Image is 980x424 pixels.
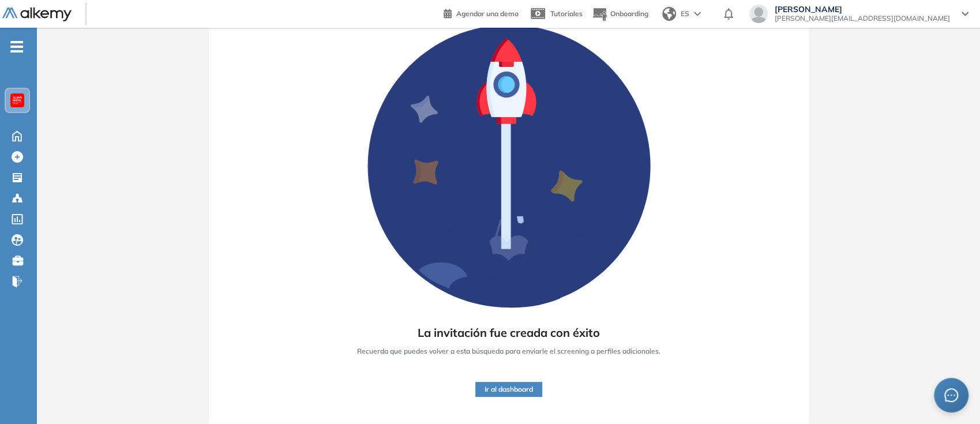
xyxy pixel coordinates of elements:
[944,388,958,402] span: message
[662,7,676,21] img: world
[775,5,950,14] span: [PERSON_NAME]
[444,6,519,20] a: Agendar una demo
[475,382,542,397] button: Ir al dashboard
[2,7,72,22] img: Logo
[681,9,689,19] span: ES
[592,2,648,27] button: Onboarding
[418,324,600,342] span: La invitación fue creada con éxito
[357,346,660,357] span: Recuerda que puedes volver a esta búsqueda para enviarle el screening a perfiles adicionales.
[456,9,519,18] span: Agendar una demo
[550,9,583,18] span: Tutoriales
[10,46,23,48] i: -
[13,96,22,105] img: https://assets.alkemy.org/workspaces/620/d203e0be-08f6-444b-9eae-a92d815a506f.png
[610,9,648,18] span: Onboarding
[694,12,701,16] img: arrow
[775,14,950,23] span: [PERSON_NAME][EMAIL_ADDRESS][DOMAIN_NAME]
